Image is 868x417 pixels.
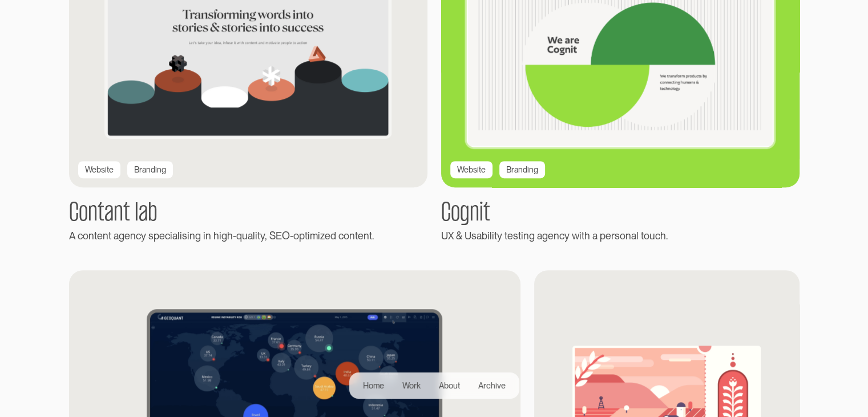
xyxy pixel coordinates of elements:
a: Work [393,377,430,394]
a: About [430,377,469,394]
div: A content agency specialising in high-quality, SEO-optimized content. [69,228,427,243]
div: UX & Usability testing agency with a personal touch. [441,228,800,243]
div: Website [85,163,114,176]
div: About [439,379,460,392]
div: Home [363,379,384,392]
a: Home [354,377,393,394]
div: Website [457,163,486,176]
a: Archive [469,377,515,394]
div: Branding [506,163,538,176]
h1: Contant lab [69,201,427,226]
div: Work [402,379,421,392]
h1: Cognit [441,201,800,226]
div: Archive [478,379,506,392]
div: Branding [134,163,166,176]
